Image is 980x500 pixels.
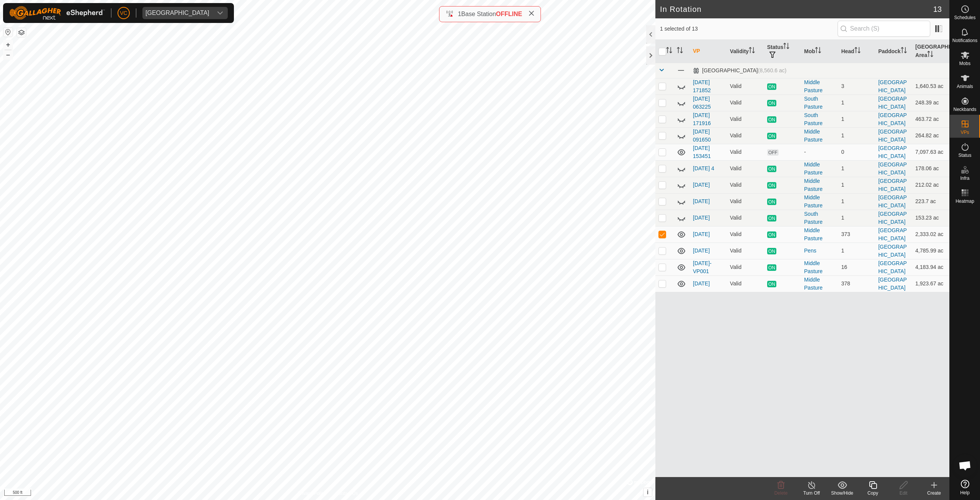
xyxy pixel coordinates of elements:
[666,48,672,54] p-sorticon: Activate to sort
[693,248,710,254] a: [DATE]
[912,177,949,193] td: 212.02 ac
[690,40,727,63] th: VP
[954,15,975,20] span: Schedules
[912,193,949,210] td: 223.7 ac
[838,144,875,160] td: 0
[693,165,714,171] a: [DATE] 4
[878,194,907,208] a: [GEOGRAPHIC_DATA]
[804,194,835,210] div: Middle Pasture
[953,107,976,112] span: Neckbands
[912,111,949,127] td: 463.72 ac
[838,243,875,259] td: 1
[838,193,875,210] td: 1
[912,226,949,243] td: 2,333.02 ac
[957,84,973,89] span: Animals
[912,78,949,94] td: 1,640.53 ac
[878,129,907,143] a: [GEOGRAPHIC_DATA]
[960,490,970,495] span: Help
[120,9,127,17] span: VC
[804,111,835,127] div: South Pasture
[727,275,764,292] td: Valid
[693,96,711,110] a: [DATE] 063225
[461,11,496,17] span: Base Station
[827,490,857,497] div: Show/Hide
[878,96,907,110] a: [GEOGRAPHIC_DATA]
[838,111,875,127] td: 1
[912,94,949,111] td: 248.39 ac
[727,94,764,111] td: Valid
[727,144,764,160] td: Valid
[960,176,969,181] span: Infra
[804,210,835,226] div: South Pasture
[145,10,209,16] div: [GEOGRAPHIC_DATA]
[838,78,875,94] td: 3
[878,79,907,93] a: [GEOGRAPHIC_DATA]
[878,112,907,126] a: [GEOGRAPHIC_DATA]
[764,40,801,63] th: Status
[804,128,835,144] div: Middle Pasture
[838,259,875,275] td: 16
[727,177,764,193] td: Valid
[878,260,907,274] a: [GEOGRAPHIC_DATA]
[693,79,711,93] a: [DATE] 171852
[815,48,821,54] p-sorticon: Activate to sort
[878,277,907,291] a: [GEOGRAPHIC_DATA]
[3,40,13,49] button: +
[804,276,835,292] div: Middle Pasture
[693,198,710,204] a: [DATE]
[804,177,835,193] div: Middle Pasture
[727,259,764,275] td: Valid
[838,226,875,243] td: 373
[878,227,907,241] a: [GEOGRAPHIC_DATA]
[912,243,949,259] td: 4,785.99 ac
[749,48,755,54] p-sorticon: Activate to sort
[767,149,779,156] span: OFF
[912,210,949,226] td: 153.23 ac
[142,7,212,19] span: Buenos Aires
[912,144,949,160] td: 7,097.63 ac
[878,178,907,192] a: [GEOGRAPHIC_DATA]
[297,490,326,497] a: Privacy Policy
[693,260,712,274] a: [DATE]-VP001
[693,231,710,237] a: [DATE]
[727,160,764,177] td: Valid
[927,52,933,58] p-sorticon: Activate to sort
[458,11,461,17] span: 1
[875,40,912,63] th: Paddock
[693,215,710,221] a: [DATE]
[767,133,776,139] span: ON
[774,490,788,496] span: Delete
[644,488,652,497] button: i
[801,40,838,63] th: Mob
[335,490,358,497] a: Contact Us
[767,100,776,106] span: ON
[838,160,875,177] td: 1
[950,477,980,498] a: Help
[857,490,888,497] div: Copy
[804,148,835,156] div: -
[955,199,974,204] span: Heatmap
[767,116,776,123] span: ON
[912,40,949,63] th: [GEOGRAPHIC_DATA] Area
[919,490,949,497] div: Create
[854,48,861,54] p-sorticon: Activate to sort
[17,28,26,37] button: Map Layers
[959,61,970,66] span: Mobs
[767,182,776,189] span: ON
[727,78,764,94] td: Valid
[912,160,949,177] td: 178.06 ac
[912,259,949,275] td: 4,183.94 ac
[9,6,105,20] img: Gallagher Logo
[838,21,930,37] input: Search (S)
[727,111,764,127] td: Valid
[767,248,776,254] span: ON
[212,7,228,19] div: dropdown trigger
[496,11,522,17] span: OFFLINE
[804,95,835,111] div: South Pasture
[952,38,977,43] span: Notifications
[838,210,875,226] td: 1
[767,199,776,205] span: ON
[677,48,683,54] p-sorticon: Activate to sort
[878,211,907,225] a: [GEOGRAPHIC_DATA]
[960,130,969,135] span: VPs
